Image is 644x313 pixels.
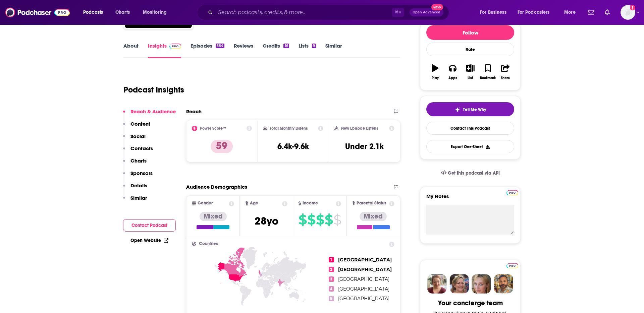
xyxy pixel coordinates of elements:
p: Reach & Audience [130,108,176,115]
button: Share [497,60,514,84]
div: Rate [426,43,514,56]
p: Details [130,182,147,189]
img: Podchaser - Follow, Share and Rate Podcasts [5,6,70,19]
img: Jules Profile [472,274,491,294]
span: Age [250,201,258,205]
img: Barbara Profile [449,274,469,294]
span: 5 [329,296,334,301]
span: Monitoring [143,8,167,17]
h2: Power Score™ [200,126,226,131]
button: open menu [475,7,515,18]
img: Podchaser Pro [506,190,518,195]
span: Get this podcast via API [448,170,500,176]
span: 2 [329,267,334,272]
div: Share [501,76,510,80]
span: $ [325,214,333,225]
span: 4 [329,286,334,292]
a: Reviews [234,43,253,58]
div: 9 [312,44,316,48]
a: Get this podcast via API [435,165,505,181]
span: [GEOGRAPHIC_DATA] [338,296,389,302]
button: Show profile menu [621,5,635,20]
div: Your concierge team [438,299,503,307]
span: For Podcasters [518,8,550,17]
button: Similar [123,195,147,207]
a: Pro website [506,262,518,268]
button: open menu [138,7,175,18]
a: About [123,43,139,58]
button: Bookmark [479,60,496,84]
span: $ [299,214,307,225]
p: Contacts [130,145,153,151]
button: Social [123,133,146,145]
div: Mixed [360,212,387,221]
span: [GEOGRAPHIC_DATA] [338,266,392,272]
div: 16 [283,44,289,48]
h3: 6.4k-9.6k [277,141,309,151]
span: For Business [480,8,506,17]
p: 59 [211,140,233,153]
img: User Profile [621,5,635,20]
img: Podchaser Pro [169,44,181,49]
span: More [564,8,576,17]
a: Show notifications dropdown [585,7,597,18]
h2: Reach [186,108,202,115]
img: tell me why sparkle [455,107,460,112]
span: Gender [198,201,213,205]
div: 584 [216,44,224,48]
a: Contact This Podcast [426,122,514,135]
button: Charts [123,158,147,170]
h3: Under 2.1k [345,141,384,151]
div: Apps [448,76,457,80]
h2: Total Monthly Listens [270,126,308,131]
a: InsightsPodchaser Pro [148,43,181,58]
a: Show notifications dropdown [602,7,612,18]
span: Logged in as autumncomm [621,5,635,20]
img: Podchaser Pro [506,263,518,268]
div: Mixed [200,212,227,221]
div: Search podcasts, credits, & more... [203,5,455,20]
span: 3 [329,276,334,282]
p: Similar [130,195,147,201]
input: Search podcasts, credits, & more... [215,7,392,18]
div: Play [432,76,439,80]
span: $ [316,214,324,225]
a: Credits16 [263,43,289,58]
p: Social [130,133,146,139]
button: Details [123,182,147,195]
p: Sponsors [130,170,153,176]
span: ⌘ K [392,8,404,17]
span: Parental Status [357,201,386,205]
button: Apps [444,60,461,84]
span: $ [307,214,315,225]
button: Contacts [123,145,153,158]
a: Charts [111,7,134,18]
svg: Add a profile image [630,5,635,10]
span: Countries [199,242,218,246]
span: $ [333,214,341,225]
span: 1 [329,257,334,262]
span: Open Advanced [413,11,440,14]
span: Charts [115,8,130,17]
label: My Notes [426,193,514,205]
button: open menu [513,7,559,18]
p: Charts [130,158,147,164]
h2: Audience Demographics [186,184,247,190]
button: Follow [426,25,514,40]
a: Lists9 [299,43,316,58]
span: New [431,4,443,10]
button: List [462,60,479,84]
button: Contact Podcast [123,219,176,232]
span: [GEOGRAPHIC_DATA] [338,257,392,263]
a: Similar [325,43,342,58]
button: Play [426,60,444,84]
button: tell me why sparkleTell Me Why [426,102,514,116]
button: open menu [78,7,112,18]
p: Content [130,121,150,127]
h1: Podcast Insights [123,85,184,95]
button: Reach & Audience [123,108,176,121]
span: Tell Me Why [463,107,486,112]
span: Podcasts [83,8,103,17]
img: Sydney Profile [427,274,447,294]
